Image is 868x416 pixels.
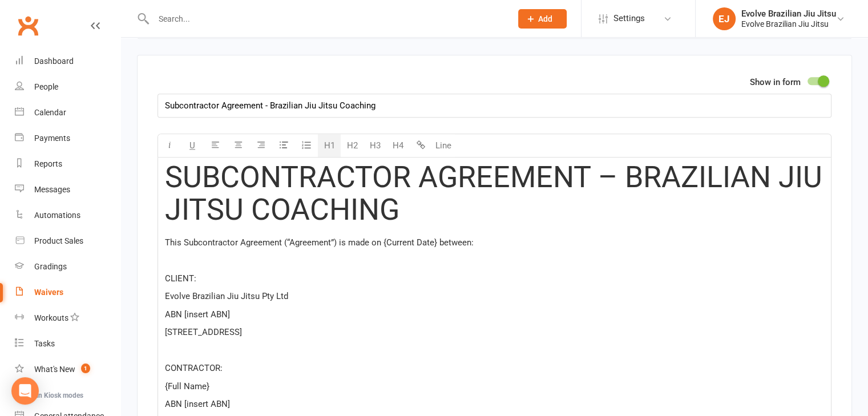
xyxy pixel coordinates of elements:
[15,203,120,228] a: Automations
[341,134,364,157] button: H2
[15,228,120,254] a: Product Sales
[165,160,830,227] span: SUBCONTRACTOR AGREEMENT – BRAZILIAN JIU JITSU COACHING
[34,236,83,245] div: Product Sales
[518,9,567,29] button: Add
[432,134,455,157] button: Line
[34,262,67,271] div: Gradings
[15,151,120,177] a: Reports
[15,357,120,382] a: What's New1
[165,363,223,373] span: CONTRACTOR:
[165,327,242,337] span: [STREET_ADDRESS]
[34,185,70,194] div: Messages
[15,305,120,331] a: Workouts
[741,9,836,19] div: Evolve Brazilian Jiu Jitsu
[181,134,204,157] button: U
[165,309,230,320] span: ABN [insert ABN]
[15,126,120,151] a: Payments
[165,273,196,284] span: CLIENT:
[386,134,409,157] button: H4
[81,364,90,373] span: 1
[34,56,74,66] div: Dashboard
[165,399,230,409] span: ABN [insert ABN]
[11,377,39,405] div: Open Intercom Messenger
[34,211,80,220] div: Automations
[15,280,120,305] a: Waivers
[165,237,474,248] span: This Subcontractor Agreement (“Agreement”) is made on {Current Date} between:
[34,82,58,91] div: People
[364,134,386,157] button: H3
[150,11,503,27] input: Search...
[741,19,836,29] div: Evolve Brazilian Jiu Jitsu
[189,140,195,151] span: U
[34,159,62,168] div: Reports
[750,75,801,89] label: Show in form
[34,134,70,143] div: Payments
[613,6,645,31] span: Settings
[318,134,341,157] button: H1
[165,291,288,301] span: Evolve Brazilian Jiu Jitsu Pty Ltd
[34,365,75,374] div: What's New
[34,339,55,348] div: Tasks
[15,74,120,100] a: People
[15,331,120,357] a: Tasks
[15,100,120,126] a: Calendar
[14,11,42,40] a: Clubworx
[538,14,552,23] span: Add
[165,381,209,391] span: {Full Name}
[713,7,736,30] div: EJ
[34,313,68,322] div: Workouts
[34,288,63,297] div: Waivers
[15,49,120,74] a: Dashboard
[15,177,120,203] a: Messages
[15,254,120,280] a: Gradings
[34,108,66,117] div: Calendar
